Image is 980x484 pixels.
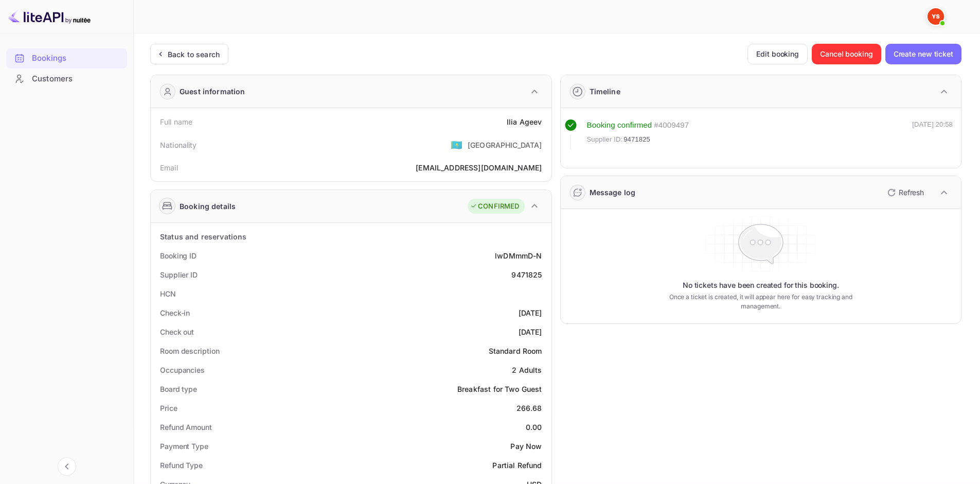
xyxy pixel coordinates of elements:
div: Email [160,162,178,173]
div: 2 Adults [512,365,542,375]
p: No tickets have been created for this booking. [683,280,839,290]
div: Refund Type [160,460,203,471]
button: Create new ticket [885,44,961,64]
div: Supplier ID [160,269,198,280]
div: Room description [160,345,219,356]
div: Check out [160,326,194,337]
img: Yandex Support [928,8,944,25]
div: lwDMmmD-N [495,250,542,261]
div: [DATE] [519,307,542,318]
div: Partial Refund [492,460,542,471]
div: Check-in [160,307,190,318]
div: Board type [160,384,197,394]
div: Booking details [180,201,236,212]
div: 266.68 [516,403,542,413]
div: CONFIRMED [470,201,519,212]
div: [EMAIL_ADDRESS][DOMAIN_NAME] [416,162,542,173]
div: Full name [160,116,192,127]
div: Breakfast for Two Guest [457,384,542,394]
div: Occupancies [160,365,205,375]
div: # 4009497 [654,119,689,131]
a: Bookings [6,48,127,67]
div: Nationality [160,140,197,150]
button: Refresh [881,184,928,201]
div: Bookings [6,48,127,68]
p: Refresh [899,187,924,198]
a: Customers [6,69,127,88]
div: Customers [32,73,122,85]
button: Edit booking [747,44,808,64]
div: 9471825 [511,269,542,280]
div: Timeline [590,86,620,97]
div: [DATE] 20:58 [912,119,953,149]
div: Status and reservations [160,231,246,242]
div: Refund Amount [160,422,212,433]
button: Collapse navigation [58,457,76,476]
div: Customers [6,69,127,89]
p: Once a ticket is created, it will appear here for easy tracking and management. [653,292,868,311]
div: Payment Type [160,441,208,452]
span: 9471825 [623,134,650,145]
button: Cancel booking [812,44,881,64]
div: Message log [590,187,636,198]
div: Guest information [180,86,245,97]
img: LiteAPI logo [8,8,91,25]
span: United States [451,135,462,154]
div: Booking ID [160,250,197,261]
div: [DATE] [519,326,542,337]
div: Booking confirmed [587,119,652,131]
div: HCN [160,288,176,299]
div: Ilia Ageev [507,116,542,127]
div: Back to search [168,49,220,60]
div: Pay Now [510,441,542,452]
div: Standard Room [489,345,542,356]
div: 0.00 [526,422,542,433]
div: Bookings [32,53,122,64]
div: Price [160,403,177,413]
div: [GEOGRAPHIC_DATA] [468,140,542,150]
span: Supplier ID: [587,134,623,145]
